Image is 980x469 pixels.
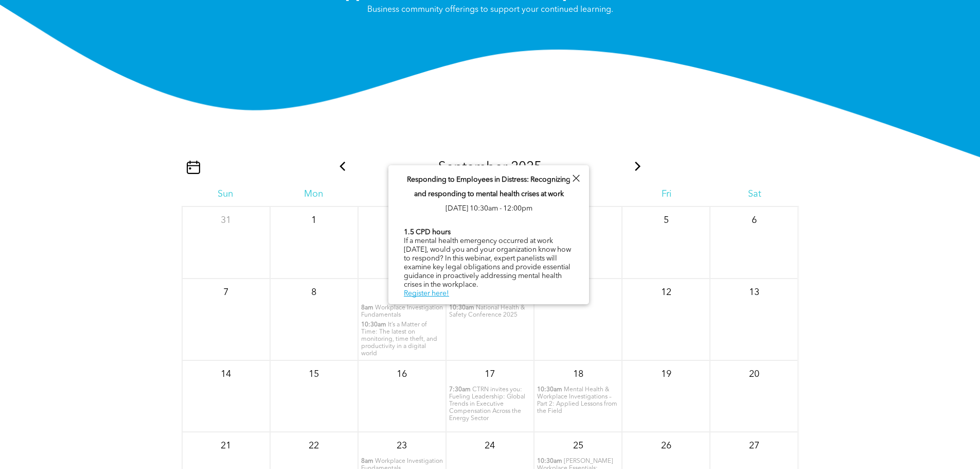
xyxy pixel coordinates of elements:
p: 16 [393,365,411,384]
span: National Health & Safety Conference 2025 [449,305,525,318]
span: [DATE] 10:30am - 12:00pm [446,205,532,212]
div: Mon [270,188,358,200]
div: Sat [710,188,798,200]
p: 13 [745,283,763,302]
span: It’s a Matter of Time: The latest on monitoring, time theft, and productivity in a digital world [361,322,437,357]
p: 26 [657,437,675,455]
span: 10:30am [537,458,562,465]
span: 8am [361,458,373,465]
p: 17 [480,365,499,384]
div: Sun [182,188,270,200]
span: 10:30am [537,386,562,393]
span: September [438,161,507,174]
p: 24 [480,437,499,455]
span: 10:30am [361,321,386,328]
p: 18 [569,365,587,384]
p: 7 [217,283,235,302]
p: 8 [305,283,323,302]
p: 23 [393,437,411,455]
p: 20 [745,365,763,384]
span: Responding to Employees in Distress: Recognizing and responding to mental health crises at work [407,176,571,198]
p: 25 [569,437,587,455]
p: 19 [657,365,675,384]
span: Workplace Investigation Fundamentals [361,305,443,318]
span: Mental Health & Workplace Investigations – Part 2: Applied Lessons from the Field [537,387,617,414]
p: 31 [217,211,235,230]
p: 14 [217,365,235,384]
p: 22 [305,437,323,455]
a: Register here! [404,290,449,297]
span: 10:30am [449,304,474,311]
b: 1.5 CPD hours [404,229,451,236]
p: 12 [657,283,675,302]
div: Tue [358,188,446,200]
p: 1 [305,211,323,230]
p: 6 [745,211,763,230]
span: 8am [361,304,373,311]
div: Fri [622,188,710,200]
p: 21 [217,437,235,455]
span: 7:30am [449,386,471,393]
p: 27 [745,437,763,455]
span: CTRN invites you: Fueling Leadership: Global Trends in Executive Compensation Across the Energy S... [449,387,525,422]
div: If a mental health emergency occurred at work [DATE], would you and your organization know how to... [404,227,574,299]
p: 15 [305,365,323,384]
p: 5 [657,211,675,230]
span: 2025 [511,161,542,174]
